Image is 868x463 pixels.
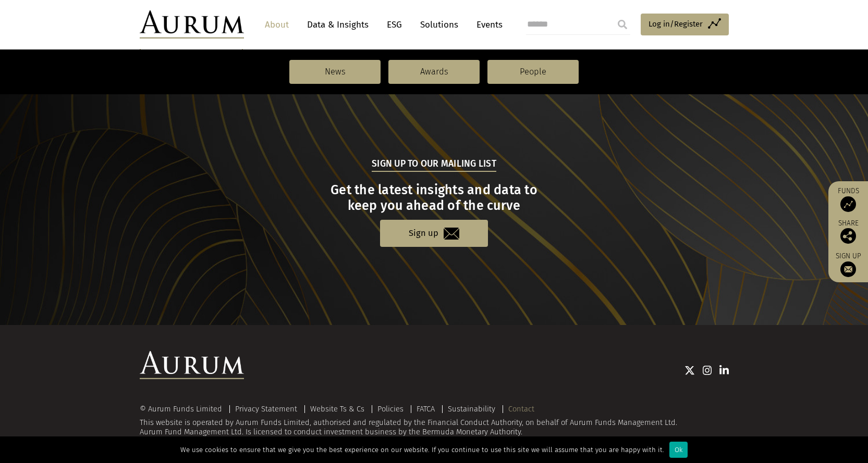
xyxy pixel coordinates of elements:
[703,365,712,376] img: Instagram icon
[834,186,863,212] a: Funds
[417,404,435,414] a: FATCA
[380,220,488,246] a: Sign up
[388,60,480,84] a: Awards
[471,15,503,34] a: Events
[415,15,463,34] a: Solutions
[508,404,534,414] a: Contact
[377,404,404,414] a: Policies
[140,405,729,437] div: This website is operated by Aurum Funds Limited, authorised and regulated by the Financial Conduc...
[260,15,294,34] a: About
[612,14,633,35] input: Submit
[235,404,297,414] a: Privacy Statement
[140,351,244,379] img: Aurum Logo
[448,404,495,414] a: Sustainability
[834,252,863,277] a: Sign up
[669,442,688,458] div: Ok
[487,60,579,84] a: People
[310,404,364,414] a: Website Ts & Cs
[840,261,856,277] img: Sign up to our newsletter
[372,157,496,172] h5: Sign up to our mailing list
[382,15,407,34] a: ESG
[641,14,729,35] a: Log in/Register
[289,60,381,84] a: News
[719,365,729,376] img: Linkedin icon
[141,182,727,214] h3: Get the latest insights and data to keep you ahead of the curve
[649,18,703,30] span: Log in/Register
[302,15,374,34] a: Data & Insights
[140,10,244,39] img: Aurum
[840,196,856,212] img: Access Funds
[684,365,695,376] img: Twitter icon
[834,220,863,244] div: Share
[140,405,227,413] div: © Aurum Funds Limited
[840,228,856,244] img: Share this post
